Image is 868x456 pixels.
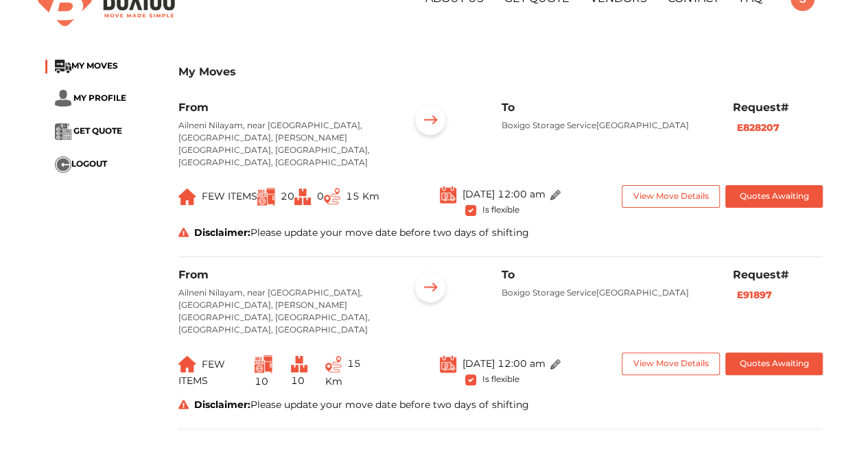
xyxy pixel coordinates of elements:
img: ... [257,188,275,206]
h6: Request# [733,268,823,281]
span: Is flexible [482,372,519,384]
div: Please update your move date before two days of shifting [168,398,834,412]
img: ... [440,355,456,373]
button: Quotes Awaiting [725,185,823,208]
a: ... MY PROFILE [55,93,126,103]
p: Ailneni Nilayam, near [GEOGRAPHIC_DATA], [GEOGRAPHIC_DATA], [PERSON_NAME][GEOGRAPHIC_DATA], [GEOG... [178,287,389,336]
span: 10 [255,375,268,387]
h6: From [178,101,389,114]
span: LOGOUT [71,159,107,169]
span: GET QUOTE [73,126,122,136]
img: ... [55,156,71,173]
button: ...LOGOUT [55,156,107,173]
img: ... [178,356,196,372]
span: 20 [281,190,294,202]
h3: My Moves [178,65,823,78]
span: FEW ITEMS [178,358,225,387]
button: Quotes Awaiting [725,352,823,375]
span: 15 Km [325,357,361,387]
p: Boxigo Storage Service[GEOGRAPHIC_DATA] [502,287,712,299]
strong: Disclaimer: [194,226,250,239]
span: [DATE] 12:00 am [462,187,545,200]
span: MY PROFILE [73,93,126,103]
img: ... [291,356,307,372]
img: ... [255,355,272,373]
h6: To [502,101,712,114]
h6: From [178,268,389,281]
img: ... [325,356,342,373]
a: ... GET QUOTE [55,126,122,136]
button: E91897 [733,287,776,303]
button: E828207 [733,120,784,136]
span: MY MOVES [71,61,118,71]
img: ... [324,188,340,205]
img: ... [294,189,311,205]
p: Boxigo Storage Service[GEOGRAPHIC_DATA] [502,119,712,132]
b: E828207 [737,121,779,134]
b: E91897 [737,289,772,301]
img: ... [550,359,561,370]
img: ... [178,189,196,205]
h6: To [502,268,712,281]
span: FEW ITEMS [202,190,257,202]
h6: Request# [733,101,823,114]
img: ... [440,185,456,204]
img: ... [550,190,561,200]
img: ... [55,60,71,73]
strong: Disclaimer: [194,398,250,411]
span: [DATE] 12:00 am [462,357,545,370]
span: Is flexible [482,202,519,215]
img: ... [55,90,71,107]
button: View Move Details [622,185,720,208]
span: 15 Km [346,190,379,202]
span: 0 [316,190,323,202]
p: Ailneni Nilayam, near [GEOGRAPHIC_DATA], [GEOGRAPHIC_DATA], [PERSON_NAME][GEOGRAPHIC_DATA], [GEOG... [178,119,389,169]
div: Please update your move date before two days of shifting [168,226,834,240]
span: 10 [291,374,305,387]
img: ... [409,101,451,143]
img: ... [409,268,451,311]
img: ... [55,123,71,140]
button: View Move Details [622,352,720,375]
a: ...MY MOVES [55,61,118,71]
